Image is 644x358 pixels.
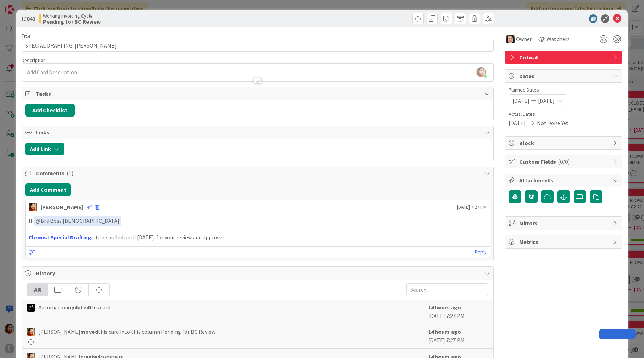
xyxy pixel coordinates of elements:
[36,89,481,98] span: Tasks
[428,328,461,335] b: 14 hours ago
[22,14,35,23] span: ID
[36,269,481,277] span: History
[509,86,619,94] span: Planned Dates
[547,35,570,43] span: Watchers
[27,284,48,296] div: All
[519,139,609,147] span: Block
[519,219,609,227] span: Mirrors
[67,170,73,177] span: ( 1 )
[25,104,75,117] button: Add Checklist
[506,35,515,43] img: BL
[519,53,609,62] span: Critical
[36,217,119,224] span: Bre Boss [DEMOGRAPHIC_DATA]
[38,303,110,312] span: Automation this card
[509,111,619,118] span: Actual Dates
[43,13,101,19] span: Working Invoicing Cycle
[29,203,37,211] img: PM
[36,217,41,224] span: @
[25,143,64,155] button: Add Link
[29,233,487,241] p: - time pulled until [DATE]. for your review and approval.
[457,203,487,211] span: [DATE] 7:27 PM
[406,283,488,296] input: Search...
[537,119,569,127] span: Not Done Yet
[68,304,90,311] b: updated
[428,304,461,311] b: 14 hours ago
[538,96,555,105] span: [DATE]
[519,176,609,184] span: Attachments
[428,303,488,320] div: [DATE] 7:27 PM
[519,157,609,166] span: Custom Fields
[36,169,481,177] span: Comments
[80,328,98,335] b: moved
[475,247,487,256] a: Reply
[519,238,609,246] span: Metrics
[38,327,215,336] span: [PERSON_NAME] this card into this column Pending for BC Review
[27,328,35,336] img: PM
[36,128,481,137] span: Links
[558,158,570,165] span: ( 0/0 )
[509,119,526,127] span: [DATE]
[25,183,71,196] button: Add Comment
[22,33,31,39] label: Title
[22,57,46,63] span: Description
[516,35,532,43] span: Owner
[27,15,35,22] b: 843
[41,203,83,211] div: [PERSON_NAME]
[428,327,488,345] div: [DATE] 7:27 PM
[43,19,101,24] b: Pending for BC Review
[519,72,609,80] span: Dates
[29,234,91,241] a: Chroust Special Drafting
[22,39,494,52] input: type card name here...
[513,96,529,105] span: [DATE]
[476,67,486,77] img: ZE7sHxBjl6aIQZ7EmcD5y5U36sLYn9QN.jpeg
[29,216,487,226] p: Hi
